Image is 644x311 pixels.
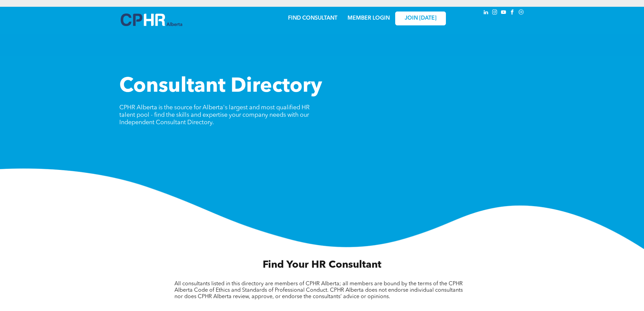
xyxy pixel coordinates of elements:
a: youtube [500,8,507,18]
a: JOIN [DATE] [395,12,446,25]
a: MEMBER LOGIN [348,16,390,21]
span: Find Your HR Consultant [263,260,381,270]
a: Social network [518,8,525,18]
span: Consultant Directory [119,76,322,97]
a: instagram [491,8,499,18]
span: All consultants listed in this directory are members of CPHR Alberta; all members are bound by th... [174,281,463,299]
span: CPHR Alberta is the source for Alberta's largest and most qualified HR talent pool - find the ski... [119,105,310,126]
a: FIND CONSULTANT [288,16,337,21]
img: A blue and white logo for cp alberta [121,14,182,26]
a: facebook [509,8,516,18]
span: JOIN [DATE] [405,15,436,22]
a: linkedin [482,8,490,18]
